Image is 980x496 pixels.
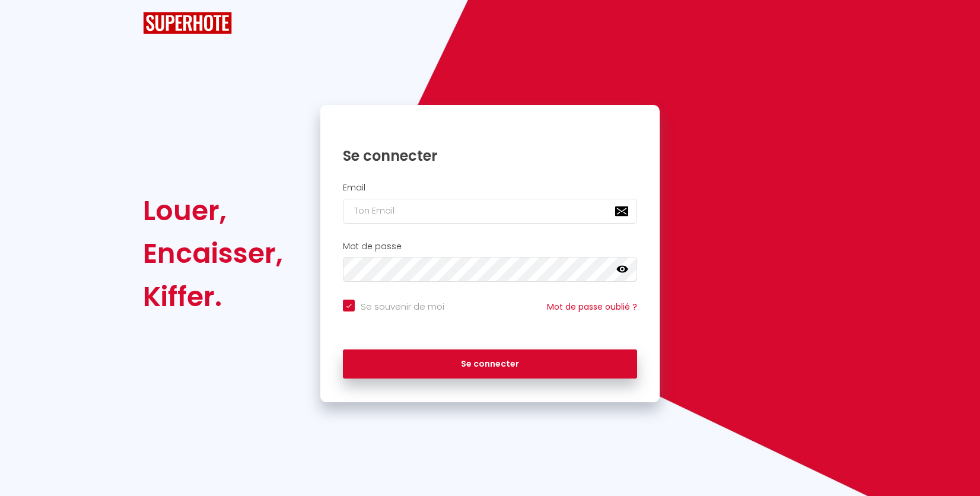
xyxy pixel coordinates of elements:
button: Se connecter [343,349,637,379]
h2: Mot de passe [343,241,637,252]
div: Louer, [143,189,283,232]
a: Mot de passe oublié ? [547,301,637,313]
div: Encaisser, [143,232,283,275]
input: Ton Email [343,199,637,224]
div: Kiffer. [143,275,283,318]
h2: Email [343,183,637,193]
img: SuperHote logo [143,12,232,34]
h1: Se connecter [343,147,637,165]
